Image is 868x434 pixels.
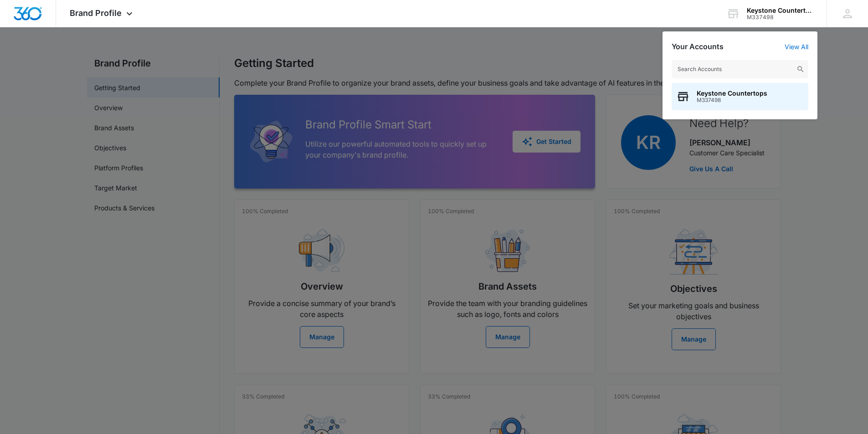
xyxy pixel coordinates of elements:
button: Keystone CountertopsM337498 [672,83,808,110]
input: Search Accounts [672,60,808,78]
div: account name [747,7,813,14]
span: Keystone Countertops [697,90,767,97]
h2: Your Accounts [672,42,724,51]
a: View All [785,43,808,51]
div: account id [747,14,813,20]
span: Brand Profile [70,8,122,18]
span: M337498 [697,97,767,103]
